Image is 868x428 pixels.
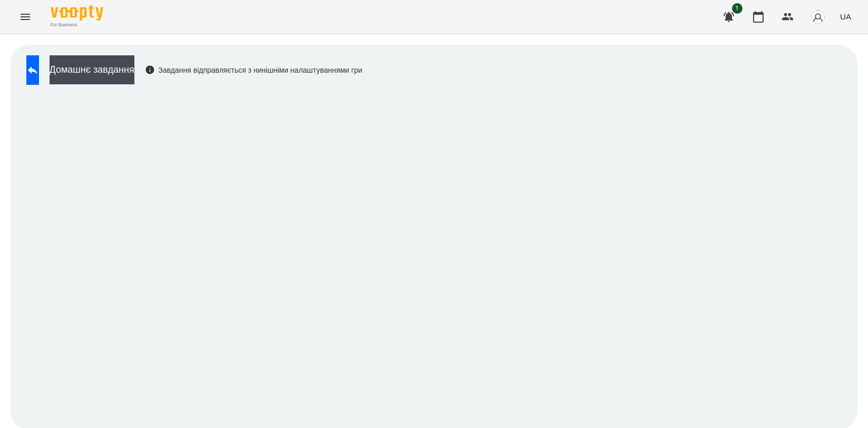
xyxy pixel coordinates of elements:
button: Домашнє завдання [50,55,134,84]
span: UA [840,11,851,22]
div: Завдання відправляється з нинішніми налаштуваннями гри [145,65,363,75]
button: UA [836,7,855,26]
span: For Business [51,22,103,28]
span: 1 [732,3,743,14]
img: Voopty Logo [51,5,103,21]
button: Menu [13,4,38,30]
img: avatar_s.png [811,9,825,24]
